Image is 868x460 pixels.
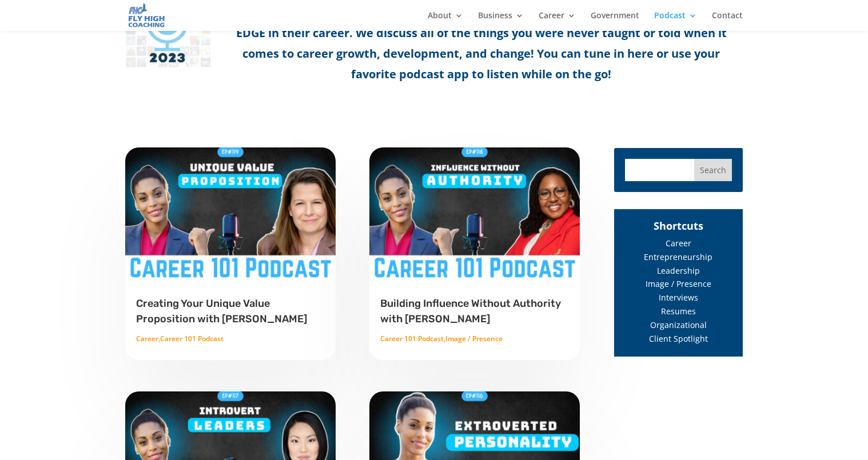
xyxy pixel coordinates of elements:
a: Business [478,11,524,31]
a: Entrepreneurship [644,251,712,262]
a: Career 101 Podcast [160,334,224,343]
a: Interviews [659,292,698,303]
a: Career [666,238,691,249]
a: Career [539,11,576,31]
input: Search [694,159,732,181]
a: Podcast [654,11,697,31]
a: Government [591,11,639,31]
a: Image / Presence [445,334,503,343]
a: Organizational [650,319,707,330]
a: Resumes [661,306,696,317]
p: , [380,332,569,346]
img: Building Influence Without Authority with Laura Knights [369,147,580,279]
a: Building Influence Without Authority with [PERSON_NAME] [380,297,561,325]
a: Client Spotlight [649,333,708,344]
a: Creating Your Unique Value Proposition with [PERSON_NAME] [136,297,307,325]
img: Creating Your Unique Value Proposition with Gina Riley [125,147,336,279]
p: , [136,332,325,346]
a: Career 101 Podcast [380,334,444,343]
a: Contact [712,11,743,31]
img: Fly High Coaching [128,2,165,28]
a: Image / Presence [646,278,711,289]
a: Career [136,334,158,343]
span: Shortcuts [654,219,703,233]
a: About [428,11,463,31]
a: Leadership [657,265,700,276]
